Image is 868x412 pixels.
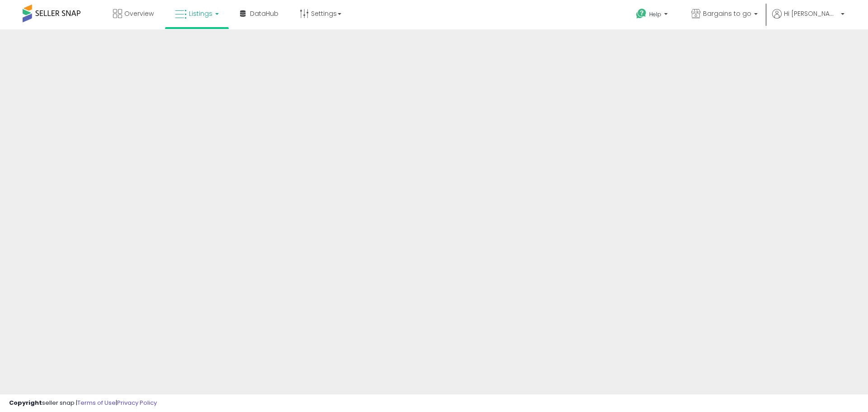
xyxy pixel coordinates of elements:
[649,10,661,18] span: Help
[189,9,212,18] span: Listings
[636,8,647,19] i: Get Help
[629,1,677,29] a: Help
[784,9,838,18] span: Hi [PERSON_NAME]
[772,9,844,29] a: Hi [PERSON_NAME]
[9,399,157,407] div: seller snap | |
[124,9,154,18] span: Overview
[117,398,157,407] a: Privacy Policy
[77,398,116,407] a: Terms of Use
[250,9,278,18] span: DataHub
[9,398,42,407] strong: Copyright
[703,9,751,18] span: Bargains to go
